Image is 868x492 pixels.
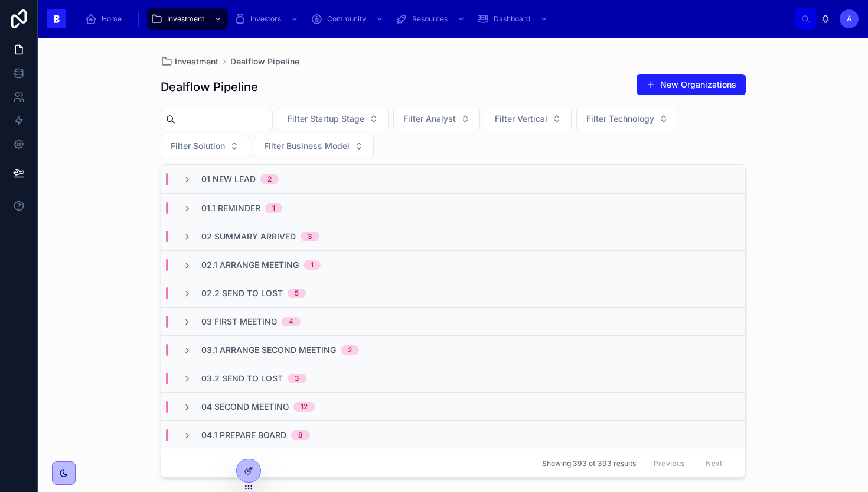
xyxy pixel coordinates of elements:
[298,430,303,440] div: 8
[230,8,305,30] a: Investors
[201,231,296,242] span: 02 Summary Arrived
[102,14,122,24] span: Home
[201,401,289,413] span: 04 Second Meeting
[393,108,480,130] button: Select Button
[250,14,281,24] span: Investors
[295,289,299,298] div: 5
[307,8,390,30] a: Community
[311,260,314,270] div: 1
[392,8,471,30] a: Resources
[201,429,286,441] span: 04.1 Prepare Board
[308,232,312,241] div: 3
[272,203,275,213] div: 1
[201,202,260,214] span: 01.1 Reminder
[288,113,364,125] span: Filter Startup Stage
[586,113,654,125] span: Filter Technology
[485,108,572,130] button: Select Button
[81,8,130,30] a: Home
[175,56,218,67] span: Investment
[474,8,554,30] a: Dashboard
[76,6,795,32] div: scrollable content
[47,9,66,28] img: App logo
[230,56,299,67] a: Dealflow Pipeline
[161,135,249,157] button: Select Button
[637,74,746,95] button: New Organizations
[201,173,256,185] span: 01 New Lead
[267,174,272,184] div: 2
[147,8,228,30] a: Investment
[161,79,258,95] h1: Dealflow Pipeline
[278,108,389,130] button: Select Button
[295,374,299,383] div: 3
[161,56,218,67] a: Investment
[301,402,308,412] div: 12
[201,259,299,271] span: 02.1 Arrange Meeting
[289,317,293,326] div: 4
[494,14,530,24] span: Dashboard
[542,459,636,468] span: Showing 393 of 393 results
[495,113,547,125] span: Filter Vertical
[403,113,456,125] span: Filter Analyst
[201,373,283,384] span: 03.2 Send to Lost
[167,14,204,24] span: Investment
[264,140,350,152] span: Filter Business Model
[201,344,336,356] span: 03.1 Arrange Second Meeting
[327,14,366,24] span: Community
[847,14,852,24] span: À
[201,316,277,328] span: 03 First Meeting
[254,135,374,157] button: Select Button
[412,14,448,24] span: Resources
[171,140,225,152] span: Filter Solution
[576,108,678,130] button: Select Button
[201,287,283,299] span: 02.2 Send To Lost
[348,345,352,355] div: 2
